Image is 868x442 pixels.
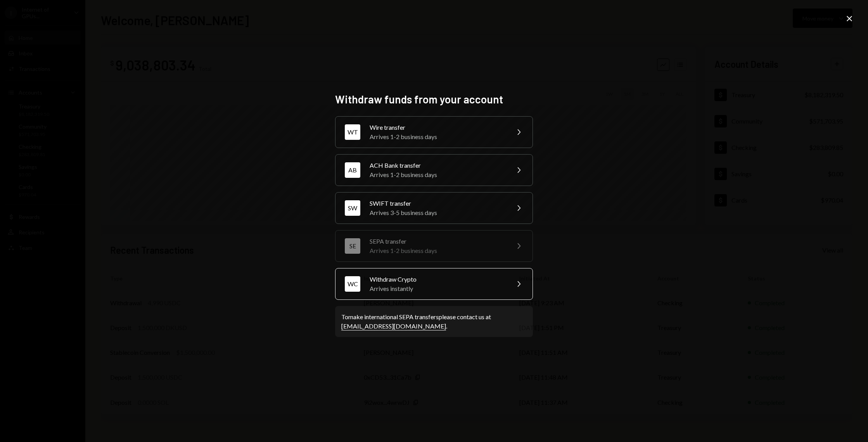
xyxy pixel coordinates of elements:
div: SWIFT transfer [370,199,505,208]
div: To make international SEPA transfers please contact us at . [341,312,527,331]
div: WT [345,124,360,140]
div: SEPA transfer [370,237,505,246]
h2: Withdraw funds from your account [335,92,533,107]
a: [EMAIL_ADDRESS][DOMAIN_NAME] [341,322,446,330]
div: Withdraw Crypto [370,275,505,284]
div: Arrives 3-5 business days [370,208,505,217]
div: SW [345,200,360,216]
div: WC [345,276,360,292]
div: Wire transfer [370,123,505,132]
button: WCWithdraw CryptoArrives instantly [335,268,533,300]
div: Arrives 1-2 business days [370,170,505,179]
div: Arrives 1-2 business days [370,246,505,255]
div: ACH Bank transfer [370,161,505,170]
button: WTWire transferArrives 1-2 business days [335,116,533,148]
div: Arrives 1-2 business days [370,132,505,141]
div: AB [345,162,360,178]
button: SESEPA transferArrives 1-2 business days [335,230,533,262]
div: Arrives instantly [370,284,505,293]
button: SWSWIFT transferArrives 3-5 business days [335,192,533,224]
div: SE [345,238,360,254]
button: ABACH Bank transferArrives 1-2 business days [335,154,533,186]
